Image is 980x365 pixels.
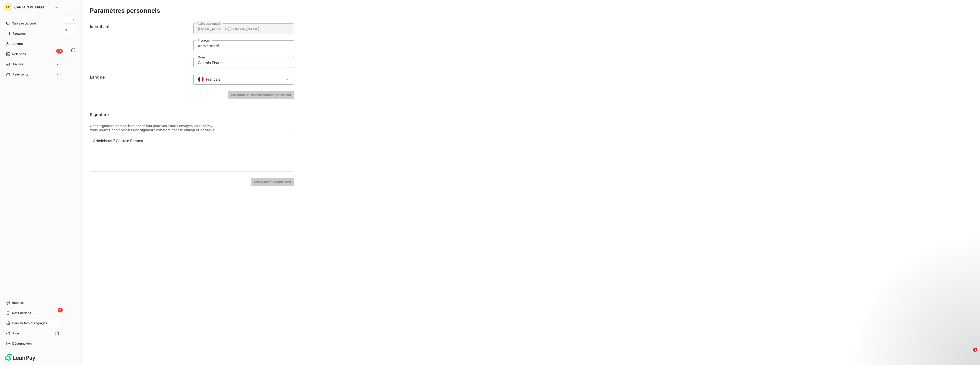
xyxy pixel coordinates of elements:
span: Notifications [12,311,31,315]
iframe: Intercom live chat [963,348,975,360]
p: Cette signature sera utilisée par défaut pour vos emails envoyés via LeanPay. [90,124,294,128]
span: Paramètres et réglages [12,321,47,325]
span: 1 [973,348,977,352]
div: Administratif Captain Pharma [93,138,291,143]
span: CAPTAIN PHARMA [14,5,51,9]
span: 64 [56,49,63,54]
input: placeholder [193,40,294,51]
input: placeholder [193,57,294,68]
button: Enregistrer la signature [251,178,294,186]
span: Paiements [13,72,28,77]
span: Déconnexion [12,341,32,346]
span: Factures [13,31,26,36]
input: placeholder [193,23,294,34]
h3: Paramètres personnels [90,6,160,15]
button: Enregistrer les informations générales [228,91,294,99]
div: CP [4,3,12,11]
span: Imports [12,300,23,305]
h6: Langue [90,74,190,85]
iframe: Intercom notifications message [878,316,980,351]
h6: Identifiant [90,23,190,68]
h6: Signature [90,111,294,118]
span: Relances [12,52,26,56]
p: Vous pouvez copier/coller une signature existante dans le champ ci-dessous. [90,128,294,132]
span: 11 [58,308,63,312]
span: Français [206,77,220,82]
img: Logo LeanPay [4,354,36,362]
span: Clients [13,42,23,46]
span: Tâches [13,62,23,67]
span: Tableau de bord [12,21,36,26]
a: Aide [4,329,61,337]
span: Aide [12,331,19,336]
